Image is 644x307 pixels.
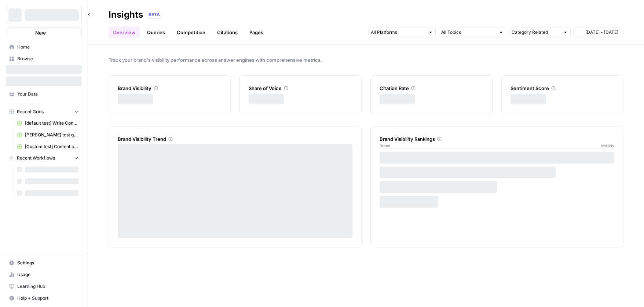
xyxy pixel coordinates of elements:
[601,143,614,149] span: Visibility
[17,91,78,97] span: Your Data
[6,292,82,304] button: Help + Support
[6,106,82,117] button: Recent Grids
[14,129,82,141] a: [PERSON_NAME] test grid
[17,56,78,62] span: Browse
[143,26,169,38] a: Queries
[14,117,82,129] a: [default test] Write Content Briefs
[6,27,82,38] button: New
[249,85,352,92] div: Share of Voice
[6,53,82,65] a: Browse
[118,135,352,143] div: Brand Visibility Trend
[441,29,495,36] input: All Topics
[17,260,78,266] span: Settings
[109,26,140,38] a: Overview
[25,143,78,150] span: [Custom test] Content creation flow
[380,85,483,92] div: Citation Rate
[35,29,46,36] span: New
[17,44,78,50] span: Home
[512,29,560,36] input: Category Related
[6,88,82,100] a: Your Data
[6,281,82,292] a: Learning Hub
[6,257,82,269] a: Settings
[17,295,78,301] span: Help + Support
[118,85,222,92] div: Brand Visibility
[511,85,614,92] div: Sentiment Score
[6,41,82,53] a: Home
[17,283,78,290] span: Learning Hub
[146,11,162,18] div: BETA
[25,120,78,126] span: [default test] Write Content Briefs
[380,135,614,143] div: Brand Visibility Rankings
[109,56,623,64] span: Track your brand's visibility performance across answer engines with comprehensive metrics.
[574,28,623,37] button: [DATE] - [DATE]
[585,29,618,36] span: [DATE] - [DATE]
[245,26,268,38] a: Pages
[17,108,44,115] span: Recent Grids
[14,141,82,153] a: [Custom test] Content creation flow
[17,271,78,278] span: Usage
[213,26,242,38] a: Citations
[371,29,425,36] input: All Platforms
[172,26,210,38] a: Competition
[6,269,82,281] a: Usage
[25,132,78,138] span: [PERSON_NAME] test grid
[109,9,143,21] div: Insights
[6,153,82,164] button: Recent Workflows
[17,155,55,161] span: Recent Workflows
[380,143,390,149] span: Brand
